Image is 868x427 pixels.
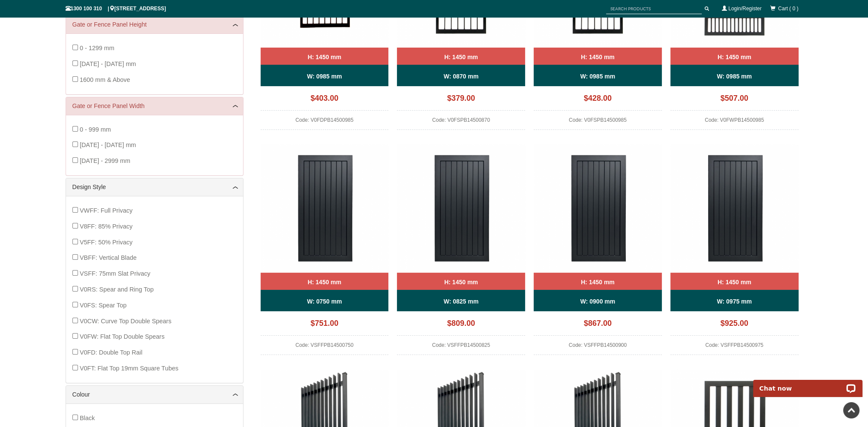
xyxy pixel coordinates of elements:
a: Gate or Fence Panel Width [72,102,237,111]
iframe: LiveChat chat widget [748,370,868,397]
a: VSFFPB - Welded 75mm Vertical Slat Privacy Gate - Aluminium Pedestrian / Side Gate - Matte Black ... [534,144,662,355]
div: Code: V0FSPB14500985 [534,115,662,130]
span: 1600 mm & Above [80,76,130,83]
b: W: 0985 mm [307,73,342,80]
span: [DATE] - [DATE] mm [80,60,136,67]
b: W: 0870 mm [444,73,478,80]
b: W: 0985 mm [717,73,751,80]
b: W: 0825 mm [444,298,478,305]
img: VSFFPB - Welded 75mm Vertical Slat Privacy Gate - Aluminium Pedestrian / Side Gate - Matte Black ... [397,144,525,273]
div: Code: V0FWPB14500985 [670,115,799,130]
a: Login/Register [728,6,761,12]
a: VSFFPB - Welded 75mm Vertical Slat Privacy Gate - Aluminium Pedestrian / Side Gate - Matte Black ... [261,144,389,355]
img: VSFFPB - Welded 75mm Vertical Slat Privacy Gate - Aluminium Pedestrian / Side Gate - Matte Black ... [534,144,662,273]
div: Code: V0FSPB14500870 [397,115,525,130]
b: H: 1450 mm [718,54,751,60]
b: W: 0900 mm [580,298,615,305]
div: $751.00 [261,316,389,336]
input: SEARCH PRODUCTS [606,3,702,14]
span: V5FF: 50% Privacy [80,239,132,246]
div: Code: VSFFPB14500975 [670,340,799,355]
div: $507.00 [670,90,799,111]
span: 1300 100 310 | [STREET_ADDRESS] [66,6,166,12]
b: H: 1450 mm [444,54,478,60]
span: V8FF: 85% Privacy [80,223,132,230]
div: Code: VSFFPB14500825 [397,340,525,355]
b: W: 0975 mm [717,298,751,305]
span: V0FW: Flat Top Double Spears [80,333,165,340]
div: $925.00 [670,316,799,336]
span: [DATE] - 2999 mm [80,157,130,164]
div: $403.00 [261,90,389,111]
span: V0FT: Flat Top 19mm Square Tubes [80,365,178,372]
span: V0RS: Spear and Ring Top [80,286,154,293]
b: H: 1450 mm [444,279,478,286]
b: H: 1450 mm [581,54,615,60]
div: Code: VSFFPB14500750 [261,340,389,355]
span: VWFF: Full Privacy [80,207,132,214]
span: VSFF: 75mm Slat Privacy [80,270,150,277]
span: 0 - 999 mm [80,126,111,133]
span: Cart ( 0 ) [778,6,798,12]
img: VSFFPB - Welded 75mm Vertical Slat Privacy Gate - Aluminium Pedestrian / Side Gate - Matte Black ... [261,144,389,273]
span: Black [80,415,95,421]
div: $428.00 [534,90,662,111]
span: V0FS: Spear Top [80,302,126,309]
span: 0 - 1299 mm [80,45,114,51]
b: H: 1450 mm [581,279,615,286]
span: V0CW: Curve Top Double Spears [80,318,171,325]
div: Code: VSFFPB14500900 [534,340,662,355]
b: H: 1450 mm [308,279,342,286]
div: $867.00 [534,316,662,336]
span: [DATE] - [DATE] mm [80,141,136,148]
div: $809.00 [397,316,525,336]
b: W: 0985 mm [580,73,615,80]
b: H: 1450 mm [308,54,342,60]
a: VSFFPB - Welded 75mm Vertical Slat Privacy Gate - Aluminium Pedestrian / Side Gate - Matte Black ... [397,144,525,355]
img: VSFFPB - Welded 75mm Vertical Slat Privacy Gate - Aluminium Pedestrian / Side Gate - Matte Black ... [670,144,799,273]
div: $379.00 [397,90,525,111]
b: W: 0750 mm [307,298,342,305]
a: Design Style [72,183,237,192]
a: Gate or Fence Panel Height [72,20,237,29]
b: H: 1450 mm [718,279,751,286]
a: VSFFPB - Welded 75mm Vertical Slat Privacy Gate - Aluminium Pedestrian / Side Gate - Matte Black ... [670,144,799,355]
div: Code: V0FDPB14500985 [261,115,389,130]
span: VBFF: Vertical Blade [80,254,137,261]
a: Colour [72,390,237,399]
span: V0FD: Double Top Rail [80,349,142,356]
